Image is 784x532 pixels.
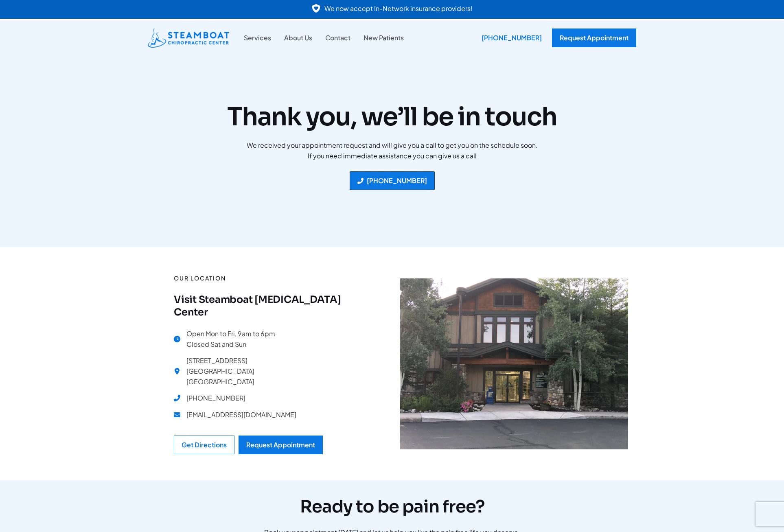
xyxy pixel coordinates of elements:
a: About Us [278,33,319,43]
span: [STREET_ADDRESS] [GEOGRAPHIC_DATA] [GEOGRAPHIC_DATA] [186,355,254,387]
div: Request Appointment [246,442,315,448]
a: Contact [319,33,357,43]
img: Steamboat Chiropractic Center [148,28,229,48]
p: If you need immediate assistance you can give us a call [148,151,636,161]
div: Get Directions [182,442,227,448]
div: [PHONE_NUMBER] [475,28,548,47]
span: [EMAIL_ADDRESS][DOMAIN_NAME] [186,409,296,420]
a: Services [237,33,278,43]
span: Open Mon to Fri, 9am to 6pm Closed Sat and Sun [186,328,275,349]
a: Request Appointment [239,436,323,454]
p: We received your appointment request and will give you a call to get you on the schedule soon. [148,140,636,151]
h4: Visit Steamboat [MEDICAL_DATA] Center [174,293,366,319]
h2: Ready to be pain free? [16,497,768,517]
div: [PHONE_NUMBER] [367,177,427,184]
a: [PHONE_NUMBER] [350,171,435,190]
nav: Site Navigation [237,33,410,43]
a: [PHONE_NUMBER] [475,28,544,47]
a: New Patients [357,33,410,43]
h1: Thank you, we’ll be in touch [148,102,636,132]
p: Our location [174,273,366,284]
span: [PHONE_NUMBER] [186,393,245,403]
a: Get Directions [174,436,234,454]
a: Request Appointment [552,28,636,47]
